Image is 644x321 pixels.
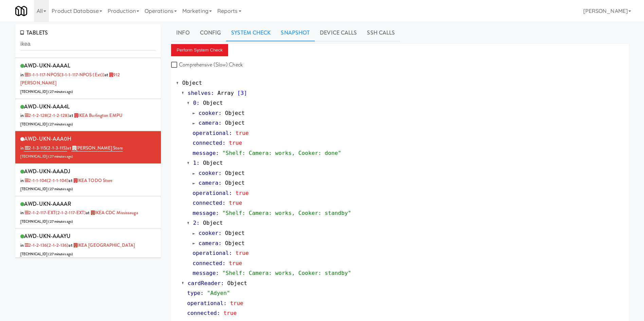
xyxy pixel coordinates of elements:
span: shelves [188,90,211,96]
span: camera [199,180,218,186]
span: : [222,200,226,206]
span: in [20,145,67,152]
input: Comprehensive (Slow) Check [171,62,179,68]
span: Object [203,160,223,166]
span: [TECHNICAL_ID] ( ) [20,252,73,257]
span: : [222,260,226,266]
span: at [69,242,135,248]
span: AWD-UKN-AAAAL [24,62,70,69]
span: (2-1-2-128) [47,112,69,119]
img: Micromart [15,5,27,17]
span: true [236,250,249,256]
span: : [218,240,222,246]
span: operational [192,190,229,196]
span: : [197,220,200,226]
span: : [217,310,220,316]
a: IKEA TODO Store [73,177,113,184]
span: [TECHNICAL_ID] ( ) [20,154,73,159]
span: (2-1-2-117-EXT) [56,209,86,216]
span: in [20,242,69,248]
span: cardReader [188,280,221,286]
span: [ [237,90,241,96]
li: AWD-UKN-AAA4Lin 2-1-2-128(2-1-2-128)at IKEA Burlington EMPU[TECHNICAL_ID] (27 minutes ago) [15,99,161,132]
span: : [218,230,222,236]
span: : [229,130,232,136]
span: "Shelf: Camera: works, Cooker: standby" [222,270,351,276]
span: AWD-UKN-AAAYU [24,232,71,240]
a: IKEA Burlington EMPU [73,112,123,119]
span: 27 minutes ago [50,219,72,224]
span: : [197,100,200,106]
a: System Check [226,24,276,41]
a: Config [195,24,226,41]
span: 0 [193,100,197,106]
span: 27 minutes ago [50,186,72,192]
span: cooker [199,230,218,236]
span: operational [192,130,229,136]
span: Object [225,240,245,246]
a: IKEA CDC Mississauga [90,209,138,216]
span: : [218,120,222,126]
span: operational [187,300,223,306]
span: operational [192,250,229,256]
span: (3-1-1-117-NPOS (ext)) [59,72,105,78]
span: "Adyen" [207,290,230,296]
span: : [223,300,227,306]
span: : [216,210,219,216]
span: 27 minutes ago [50,89,72,94]
span: 3 [241,90,244,96]
span: Object [203,100,223,106]
span: true [229,260,242,266]
span: Object [227,280,247,286]
span: at [86,209,138,216]
span: : [218,180,222,186]
span: : [222,140,226,146]
span: connected [192,140,222,146]
span: : [211,90,214,96]
span: in [20,112,69,119]
span: Object [203,220,223,226]
span: true [230,300,243,306]
span: [TECHNICAL_ID] ( ) [20,219,73,224]
span: : [229,250,232,256]
span: AWD-UKN-AAA4L [24,103,70,111]
span: : [200,290,204,296]
a: 2-1-2-117-EXT(2-1-2-117-EXT) [24,209,86,216]
span: : [221,280,224,286]
span: message [192,270,216,276]
span: Object [182,80,202,86]
span: (2-1-3-115) [46,145,67,151]
span: ] [244,90,247,96]
input: Search tablets [20,38,156,51]
a: 2-1-2-136(2-1-2-136) [24,242,69,248]
span: cooker [199,110,218,116]
span: Object [225,110,245,116]
span: : [197,160,200,166]
span: in [20,209,86,216]
span: TABLETS [20,29,48,37]
button: Perform System Check [171,44,228,56]
span: camera [199,240,218,246]
span: AWD-UKN-AAAAR [24,200,71,208]
a: Device Calls [315,24,362,41]
span: true [229,200,242,206]
span: message [192,150,216,156]
li: AWD-UKN-AAA0Hin 2-1-3-115(2-1-3-115)at [PERSON_NAME] Store[TECHNICAL_ID] (27 minutes ago) [15,131,161,164]
span: connected [192,260,222,266]
span: : [216,150,219,156]
span: 2 [193,220,197,226]
span: type [187,290,200,296]
li: AWD-UKN-AAAALin 3-1-1-117-NPOS(3-1-1-117-NPOS (ext))at 912 [PERSON_NAME][TECHNICAL_ID] (27 minute... [15,58,161,99]
span: 1 [193,160,197,166]
span: : [216,270,219,276]
a: 2-1-3-115(2-1-3-115) [24,145,67,152]
li: AWD-UKN-AAADJin 2-1-1-104(2-1-1-104)at IKEA TODO Store[TECHNICAL_ID] (27 minutes ago) [15,164,161,196]
span: (2-1-1-104) [47,177,69,184]
span: true [223,310,237,316]
span: "Shelf: Camera: works, Cooker: standby" [222,210,351,216]
span: connected [187,310,217,316]
label: Comprehensive (Slow) Check [171,60,243,70]
span: [TECHNICAL_ID] ( ) [20,89,73,94]
span: cooker [199,170,218,176]
span: true [229,140,242,146]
